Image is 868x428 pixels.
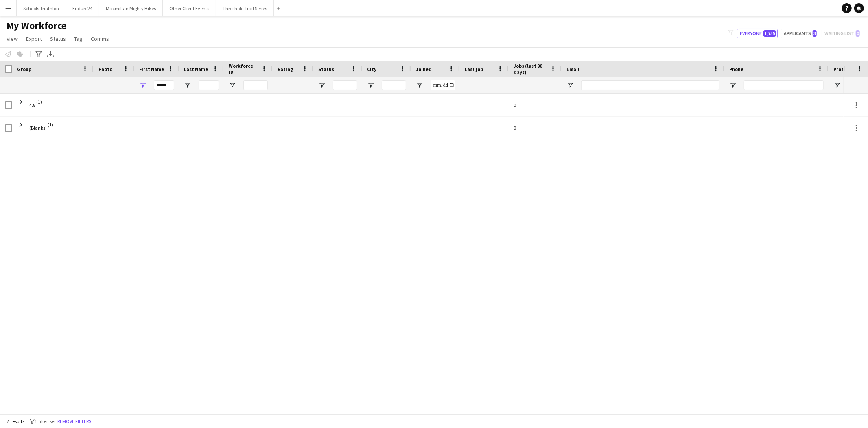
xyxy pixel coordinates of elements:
button: Open Filter Menu [566,82,574,89]
a: Status [47,33,69,44]
span: (1) [48,117,53,132]
button: Remove filters [56,417,93,426]
a: View [3,33,21,44]
input: Status Filter Input [333,80,357,90]
a: Export [23,33,45,44]
span: Profile [833,66,850,72]
button: Open Filter Menu [367,82,374,89]
span: First Name [139,66,164,72]
button: Open Filter Menu [139,82,146,89]
input: Workforce ID Filter Input [243,80,268,90]
a: Comms [87,33,112,44]
span: Status [50,35,66,42]
span: Comms [91,35,109,42]
button: Applicants3 [781,29,818,38]
button: Open Filter Menu [833,82,841,89]
app-action-btn: Advanced filters [34,49,44,59]
span: Tag [74,35,83,42]
span: Rating [278,66,293,72]
span: (1) [36,94,42,110]
input: Phone Filter Input [744,80,824,90]
span: Workforce ID [229,63,258,75]
span: City [367,66,376,72]
button: Open Filter Menu [318,82,326,89]
button: Other Client Events [163,0,216,16]
span: Joined [416,66,432,72]
button: Open Filter Menu [729,82,737,89]
span: 1,755 [763,30,776,37]
input: Last Name Filter Input [199,80,219,90]
span: Email [566,66,579,72]
a: Tag [71,33,86,44]
span: 3 [813,30,817,37]
span: Export [26,35,42,42]
span: Photo [98,66,112,72]
span: 1 filter set [35,418,56,424]
app-action-btn: Export XLSX [46,49,55,59]
span: 4.8 [29,94,35,117]
button: Threshold Trail Series [216,0,274,16]
div: 0 [509,94,562,116]
span: View [7,35,18,42]
input: Joined Filter Input [431,80,455,90]
span: Last job [465,66,483,72]
span: Last Name [184,66,208,72]
input: City Filter Input [382,80,406,90]
span: My Workforce [7,20,66,32]
button: Open Filter Menu [416,82,423,89]
span: Phone [729,66,743,72]
button: Endure24 [66,0,99,16]
span: Status [318,66,334,72]
button: Open Filter Menu [229,82,236,89]
input: First Name Filter Input [154,80,174,90]
input: Email Filter Input [581,80,719,90]
button: Open Filter Menu [184,82,191,89]
div: 0 [509,117,562,139]
span: Group [17,66,31,72]
button: Everyone1,755 [737,29,778,38]
button: Macmillan Mighty Hikes [99,0,163,16]
span: (Blanks) [29,117,47,139]
span: Jobs (last 90 days) [514,63,547,75]
button: Schools Triathlon [17,0,66,16]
